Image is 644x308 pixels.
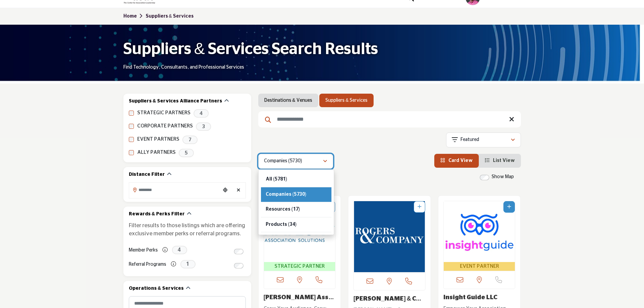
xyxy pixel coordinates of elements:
li: Card View [434,154,479,168]
h2: Suppliers & Services Alliance Partners [129,98,222,105]
p: Companies (5730) [264,158,302,165]
a: View List [485,158,515,163]
input: Switch to Referral Programs [234,263,243,268]
p: Featured [461,137,479,143]
div: Companies (5730) [258,169,334,235]
h2: Distance Filter [129,171,165,178]
p: Find Technology, Consultants, and Professional Services [123,64,244,71]
a: Open Listing in new tab [354,201,425,272]
b: (17) [291,207,300,212]
a: Home [123,14,146,19]
a: Suppliers & Services [146,14,194,19]
label: EVENT PARTNERS [137,136,179,143]
div: Clear search location [234,183,244,198]
input: CORPORATE PARTNERS checkbox [129,124,134,129]
a: Insight Guide LLC [443,294,497,301]
span: 4 [194,109,209,118]
li: List View [479,154,521,168]
span: 3 [196,122,211,131]
input: Search Keyword [258,111,521,127]
b: (34) [288,222,296,227]
a: Destinations & Venues [264,97,312,104]
span: 5 [179,149,194,157]
label: Referral Programs [129,259,166,270]
span: Products [266,222,287,227]
button: Companies (5730) [258,154,333,169]
h2: Operations & Services [129,285,184,292]
span: Resources [266,207,290,212]
span: Card View [448,158,473,163]
span: STRATEGIC PARTNER [265,263,334,270]
a: Open Listing in new tab [264,201,335,271]
p: Filter results to those listings which are offering exclusive member perks or referral programs. [129,221,246,238]
input: STRATEGIC PARTNERS checkbox [129,111,134,116]
a: [PERSON_NAME] Association S... [264,294,334,308]
a: Suppliers & Services [325,97,368,104]
span: List View [493,158,515,163]
h1: Suppliers & Services Search Results [123,39,378,60]
h3: Rogers & Company PLLC [353,295,426,303]
span: Companies [266,192,291,197]
span: 7 [182,136,198,144]
a: Add To List [417,205,421,209]
input: ALLY PARTNERS checkbox [129,150,134,155]
input: EVENT PARTNERS checkbox [129,137,134,142]
div: Choose your current location [220,183,230,198]
a: Open Listing in new tab [444,201,515,271]
button: Featured [446,133,521,147]
span: EVENT PARTNER [445,263,514,270]
span: 4 [172,246,187,254]
h2: Rewards & Perks Filter [129,211,185,218]
label: Show Map [492,173,514,181]
label: ALLY PARTNERS [137,149,176,157]
label: CORPORATE PARTNERS [137,122,193,130]
input: Switch to Member Perks [234,249,243,254]
a: View Card [440,158,473,163]
label: Member Perks [129,244,158,256]
span: All [266,177,272,182]
label: STRATEGIC PARTNERS [137,109,191,117]
input: Search Location [129,183,220,196]
h3: Naylor Association Solutions [264,294,336,302]
b: (5781) [273,177,287,182]
span: 1 [180,260,196,268]
a: Add To List [507,205,511,209]
img: Rogers & Company PLLC [354,201,425,272]
h3: Insight Guide LLC [443,294,516,302]
b: (5730) [292,192,306,197]
img: Insight Guide LLC [444,201,515,262]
